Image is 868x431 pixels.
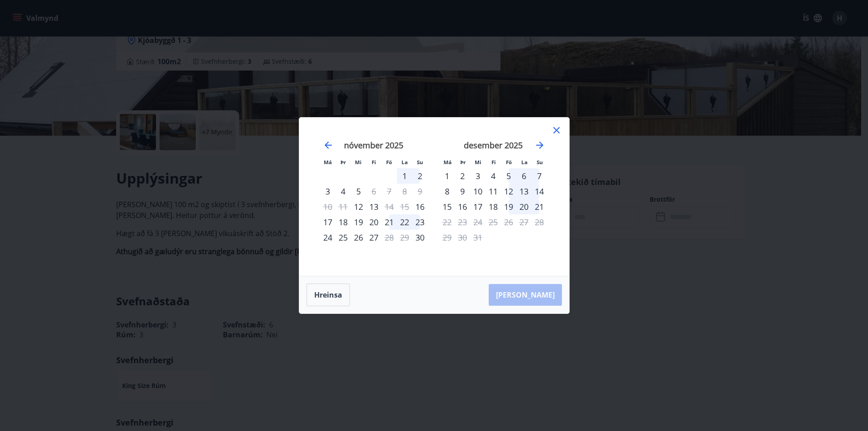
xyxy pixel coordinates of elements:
[335,230,351,245] div: 25
[351,230,366,245] div: 26
[320,199,335,214] td: Not available. mánudagur, 10. nóvember 2025
[397,168,412,184] div: 1
[486,168,501,184] td: Choose fimmtudagur, 4. desember 2025 as your check-in date. It’s available.
[397,168,412,184] td: Choose laugardagur, 1. nóvember 2025 as your check-in date. It’s available.
[351,230,366,245] td: Choose miðvikudagur, 26. nóvember 2025 as your check-in date. It’s available.
[532,214,547,230] td: Not available. sunnudagur, 28. desember 2025
[486,199,501,214] div: 18
[366,184,382,199] div: Aðeins útritun í boði
[366,214,382,230] div: 20
[532,168,547,184] div: 7
[486,168,501,184] div: 4
[486,214,501,230] td: Not available. fimmtudagur, 25. desember 2025
[307,284,350,306] button: Hreinsa
[534,140,545,151] div: Move forward to switch to the next month.
[366,214,382,230] td: Choose fimmtudagur, 20. nóvember 2025 as your check-in date. It’s available.
[344,140,403,151] strong: nóvember 2025
[532,199,547,214] div: 21
[516,199,532,214] td: Choose laugardagur, 20. desember 2025 as your check-in date. It’s available.
[455,168,470,184] td: Choose þriðjudagur, 2. desember 2025 as your check-in date. It’s available.
[382,214,397,230] td: Choose föstudagur, 21. nóvember 2025 as your check-in date. It’s available.
[532,184,547,199] td: Choose sunnudagur, 14. desember 2025 as your check-in date. It’s available.
[439,230,455,245] td: Not available. mánudagur, 29. desember 2025
[351,199,366,214] div: Aðeins innritun í boði
[439,199,455,214] td: Choose mánudagur, 15. desember 2025 as your check-in date. It’s available.
[516,168,532,184] div: 6
[439,168,455,184] div: 1
[439,199,455,214] div: 15
[455,214,470,230] td: Not available. þriðjudagur, 23. desember 2025
[501,199,516,214] td: Choose föstudagur, 19. desember 2025 as your check-in date. It’s available.
[382,214,397,230] div: 21
[320,230,335,245] td: Choose mánudagur, 24. nóvember 2025 as your check-in date. It’s available.
[335,184,351,199] div: 4
[323,140,334,151] div: Move backward to switch to the previous month.
[382,184,397,199] td: Not available. föstudagur, 7. nóvember 2025
[501,214,516,230] td: Not available. föstudagur, 26. desember 2025
[397,199,412,214] td: Not available. laugardagur, 15. nóvember 2025
[320,214,335,230] td: Choose mánudagur, 17. nóvember 2025 as your check-in date. It’s available.
[382,230,397,245] div: Aðeins útritun í boði
[412,168,428,184] div: 2
[382,230,397,245] td: Not available. föstudagur, 28. nóvember 2025
[320,214,335,230] div: 17
[464,140,523,151] strong: desember 2025
[412,199,428,214] td: Choose sunnudagur, 16. nóvember 2025 as your check-in date. It’s available.
[470,168,486,184] td: Choose miðvikudagur, 3. desember 2025 as your check-in date. It’s available.
[486,199,501,214] td: Choose fimmtudagur, 18. desember 2025 as your check-in date. It’s available.
[501,168,516,184] td: Choose föstudagur, 5. desember 2025 as your check-in date. It’s available.
[501,199,516,214] div: 19
[439,214,455,230] div: Aðeins útritun í boði
[335,184,351,199] td: Choose þriðjudagur, 4. nóvember 2025 as your check-in date. It’s available.
[351,214,366,230] td: Choose miðvikudagur, 19. nóvember 2025 as your check-in date. It’s available.
[397,184,412,199] td: Not available. laugardagur, 8. nóvember 2025
[516,184,532,199] td: Choose laugardagur, 13. desember 2025 as your check-in date. It’s available.
[340,159,346,166] small: Þr
[486,184,501,199] td: Choose fimmtudagur, 11. desember 2025 as your check-in date. It’s available.
[382,199,397,214] div: Aðeins útritun í boði
[532,184,547,199] div: 14
[412,230,428,245] div: Aðeins innritun í boði
[455,199,470,214] div: 16
[351,214,366,230] div: 19
[366,184,382,199] td: Not available. fimmtudagur, 6. nóvember 2025
[516,199,532,214] div: 20
[501,168,516,184] div: 5
[355,159,362,166] small: Mi
[397,214,412,230] td: Choose laugardagur, 22. nóvember 2025 as your check-in date. It’s available.
[439,184,455,199] td: Choose mánudagur, 8. desember 2025 as your check-in date. It’s available.
[372,159,376,166] small: Fi
[532,199,547,214] td: Choose sunnudagur, 21. desember 2025 as your check-in date. It’s available.
[412,214,428,230] div: 23
[537,159,543,166] small: Su
[351,199,366,214] td: Choose miðvikudagur, 12. nóvember 2025 as your check-in date. It’s available.
[351,184,366,199] div: 5
[366,230,382,245] div: 27
[470,184,486,199] td: Choose miðvikudagur, 10. desember 2025 as your check-in date. It’s available.
[401,159,408,166] small: La
[439,184,455,199] div: 8
[412,168,428,184] td: Choose sunnudagur, 2. nóvember 2025 as your check-in date. It’s available.
[470,168,486,184] div: 3
[455,199,470,214] td: Choose þriðjudagur, 16. desember 2025 as your check-in date. It’s available.
[320,230,335,245] div: 24
[335,199,351,214] td: Not available. þriðjudagur, 11. nóvember 2025
[397,230,412,245] td: Not available. laugardagur, 29. nóvember 2025
[470,230,486,245] td: Not available. miðvikudagur, 31. desember 2025
[324,159,332,166] small: Má
[455,184,470,199] td: Choose þriðjudagur, 9. desember 2025 as your check-in date. It’s available.
[412,199,428,214] div: Aðeins innritun í boði
[501,184,516,199] td: Choose föstudagur, 12. desember 2025 as your check-in date. It’s available.
[366,230,382,245] td: Choose fimmtudagur, 27. nóvember 2025 as your check-in date. It’s available.
[335,214,351,230] div: 18
[470,184,486,199] div: 10
[412,230,428,245] td: Choose sunnudagur, 30. nóvember 2025 as your check-in date. It’s available.
[439,214,455,230] td: Not available. mánudagur, 22. desember 2025
[470,214,486,230] td: Not available. miðvikudagur, 24. desember 2025
[439,168,455,184] td: Choose mánudagur, 1. desember 2025 as your check-in date. It’s available.
[320,184,335,199] div: 3
[366,199,382,214] div: 13
[412,184,428,199] td: Not available. sunnudagur, 9. nóvember 2025
[455,184,470,199] div: 9
[397,214,412,230] div: 22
